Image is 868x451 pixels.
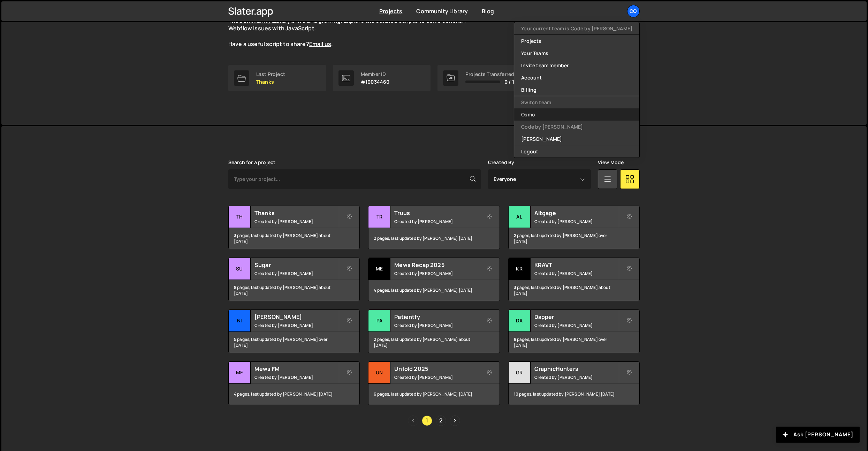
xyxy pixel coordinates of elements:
[368,206,390,228] div: Tr
[534,209,618,217] h2: Altgage
[394,374,478,380] small: Created by [PERSON_NAME]
[256,71,285,77] div: Last Project
[534,313,618,321] h2: Dapper
[228,65,326,91] a: Last Project Thanks
[228,361,360,405] a: Me Mews FM Created by [PERSON_NAME] 4 pages, last updated by [PERSON_NAME] [DATE]
[254,219,338,224] small: Created by [PERSON_NAME]
[368,280,499,301] div: 4 pages, last updated by [PERSON_NAME] [DATE]
[254,261,338,269] h2: Sugar
[256,79,285,85] p: Thanks
[254,322,338,328] small: Created by [PERSON_NAME]
[450,415,460,426] a: Next page
[508,206,640,249] a: Al Altgage Created by [PERSON_NAME] 2 pages, last updated by [PERSON_NAME] over [DATE]
[416,7,468,15] a: Community Library
[394,322,478,328] small: Created by [PERSON_NAME]
[508,309,640,353] a: Da Dapper Created by [PERSON_NAME] 8 pages, last updated by [PERSON_NAME] over [DATE]
[509,258,531,280] div: KR
[534,365,618,373] h2: GraphicHunters
[509,362,531,384] div: Gr
[368,258,500,301] a: Me Mews Recap 2025 Created by [PERSON_NAME] 4 pages, last updated by [PERSON_NAME] [DATE]
[488,160,515,165] label: Created By
[368,332,499,353] div: 2 pages, last updated by [PERSON_NAME] about [DATE]
[514,47,639,59] a: Your Teams
[534,219,618,224] small: Created by [PERSON_NAME]
[509,332,639,353] div: 8 pages, last updated by [PERSON_NAME] over [DATE]
[394,365,478,373] h2: Unfold 2025
[228,169,481,189] input: Type your project...
[482,7,494,15] a: Blog
[509,384,639,405] div: 10 pages, last updated by [PERSON_NAME] [DATE]
[514,133,639,145] a: [PERSON_NAME]
[254,374,338,380] small: Created by [PERSON_NAME]
[229,206,251,228] div: Th
[229,280,359,301] div: 8 pages, last updated by [PERSON_NAME] about [DATE]
[465,71,517,77] div: Projects Transferred
[379,7,402,15] a: Projects
[361,71,389,77] div: Member ID
[368,228,499,249] div: 2 pages, last updated by [PERSON_NAME] [DATE]
[309,40,331,48] a: Email us
[229,258,251,280] div: Su
[394,209,478,217] h2: Truus
[534,261,618,269] h2: KRAVT
[436,415,446,426] a: Page 2
[228,415,640,426] div: Pagination
[368,361,500,405] a: Un Unfold 2025 Created by [PERSON_NAME] 6 pages, last updated by [PERSON_NAME] [DATE]
[254,365,338,373] h2: Mews FM
[509,228,639,249] div: 2 pages, last updated by [PERSON_NAME] over [DATE]
[776,427,860,443] button: Ask [PERSON_NAME]
[598,160,624,165] label: View Mode
[534,322,618,328] small: Created by [PERSON_NAME]
[229,384,359,405] div: 4 pages, last updated by [PERSON_NAME] [DATE]
[254,270,338,276] small: Created by [PERSON_NAME]
[228,17,479,48] p: The is live and growing. Explore the curated scripts to solve common Webflow issues with JavaScri...
[514,71,639,84] a: Account
[508,361,640,405] a: Gr GraphicHunters Created by [PERSON_NAME] 10 pages, last updated by [PERSON_NAME] [DATE]
[514,108,639,121] a: Osmo
[509,280,639,301] div: 3 pages, last updated by [PERSON_NAME] about [DATE]
[534,270,618,276] small: Created by [PERSON_NAME]
[504,79,517,85] span: 0 / 10
[394,270,478,276] small: Created by [PERSON_NAME]
[368,309,500,353] a: Pa Patientfy Created by [PERSON_NAME] 2 pages, last updated by [PERSON_NAME] about [DATE]
[508,258,640,301] a: KR KRAVT Created by [PERSON_NAME] 3 pages, last updated by [PERSON_NAME] about [DATE]
[254,313,338,321] h2: [PERSON_NAME]
[368,310,390,332] div: Pa
[368,206,500,249] a: Tr Truus Created by [PERSON_NAME] 2 pages, last updated by [PERSON_NAME] [DATE]
[228,160,275,165] label: Search for a project
[509,206,531,228] div: Al
[229,362,251,384] div: Me
[627,5,640,17] a: Co
[509,310,531,332] div: Da
[229,228,359,249] div: 3 pages, last updated by [PERSON_NAME] about [DATE]
[534,374,618,380] small: Created by [PERSON_NAME]
[394,219,478,224] small: Created by [PERSON_NAME]
[514,59,639,71] a: Invite team member
[368,384,499,405] div: 6 pages, last updated by [PERSON_NAME] [DATE]
[514,145,639,158] button: Logout
[368,258,390,280] div: Me
[254,209,338,217] h2: Thanks
[228,206,360,249] a: Th Thanks Created by [PERSON_NAME] 3 pages, last updated by [PERSON_NAME] about [DATE]
[394,313,478,321] h2: Patientfy
[361,79,389,85] p: #10034460
[228,309,360,353] a: Ni [PERSON_NAME] Created by [PERSON_NAME] 5 pages, last updated by [PERSON_NAME] over [DATE]
[228,258,360,301] a: Su Sugar Created by [PERSON_NAME] 8 pages, last updated by [PERSON_NAME] about [DATE]
[514,84,639,96] a: Billing
[229,332,359,353] div: 5 pages, last updated by [PERSON_NAME] over [DATE]
[514,35,639,47] a: Projects
[229,310,251,332] div: Ni
[394,261,478,269] h2: Mews Recap 2025
[368,362,390,384] div: Un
